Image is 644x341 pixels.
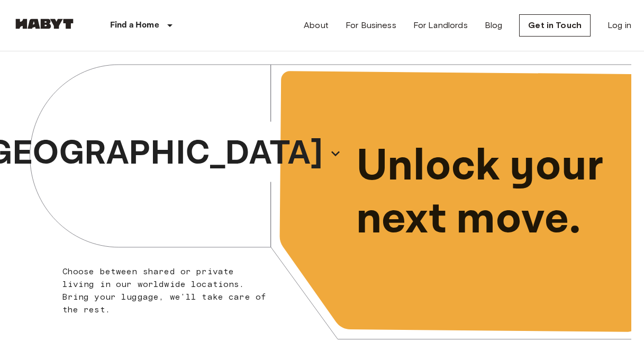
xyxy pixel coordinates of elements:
[346,19,396,32] a: For Business
[13,19,76,29] img: Habyt
[304,19,329,32] a: About
[607,19,631,32] a: Log in
[413,19,468,32] a: For Landlords
[485,19,503,32] a: Blog
[356,140,615,247] p: Unlock your next move.
[110,19,159,32] p: Find a Home
[519,14,591,37] a: Get in Touch
[62,265,267,316] p: Choose between shared or private living in our worldwide locations. Bring your luggage, we'll tak...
